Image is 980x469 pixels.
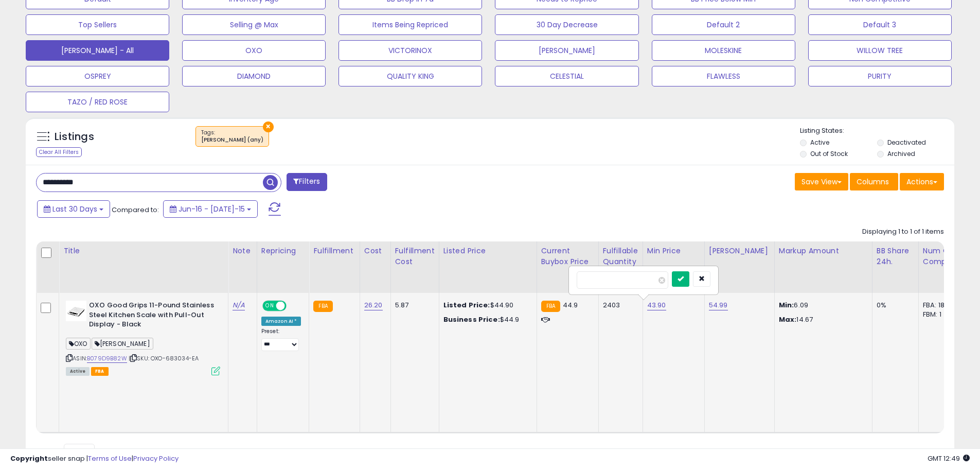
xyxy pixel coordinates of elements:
button: Items Being Repriced [338,14,482,35]
label: Active [810,138,829,147]
a: Privacy Policy [133,454,179,463]
button: DIAMOND [182,66,326,86]
label: Out of Stock [810,149,848,158]
div: Num of Comp. [923,246,960,267]
div: [PERSON_NAME] [709,246,770,256]
div: Title [63,246,224,256]
strong: Max: [779,315,797,324]
a: 43.90 [647,300,666,310]
button: 30 Day Decrease [495,14,638,35]
p: 6.09 [779,301,864,310]
strong: Copyright [10,454,48,463]
span: [PERSON_NAME] [92,338,153,350]
button: Top Sellers [26,14,169,35]
strong: Min: [779,300,794,310]
button: Actions [900,173,944,190]
button: Default 3 [808,14,952,35]
button: Columns [850,173,898,190]
span: 44.9 [563,300,578,310]
span: | SKU: OXO-683034-EA [129,354,199,362]
span: All listings currently available for purchase on Amazon [66,367,90,376]
label: Deactivated [887,138,926,147]
button: QUALITY KING [338,66,482,86]
div: Markup Amount [779,246,868,256]
a: B079D9B82W [87,354,127,363]
p: Listing States: [800,126,954,136]
div: Displaying 1 to 1 of 1 items [862,227,944,237]
div: Current Buybox Price [541,246,594,267]
h5: Listings [55,130,94,144]
div: Clear All Filters [36,147,82,157]
button: [PERSON_NAME] - All [26,40,169,61]
div: $44.9 [443,315,529,324]
b: Business Price: [443,315,500,324]
button: OSPREY [26,66,169,86]
button: OXO [182,40,326,61]
b: OXO Good Grips 11-Pound Stainless Steel Kitchen Scale with Pull-Out Display - Black [89,301,214,332]
div: [PERSON_NAME] (any) [201,136,263,144]
div: Amazon AI * [261,317,301,326]
small: FBA [541,301,560,312]
div: Preset: [261,328,301,351]
div: Min Price [647,246,700,256]
div: Fulfillment [313,246,355,256]
button: Selling @ Max [182,14,326,35]
div: Repricing [261,246,305,256]
p: 14.67 [779,315,864,324]
a: 26.20 [364,300,383,310]
span: OFF [285,302,301,310]
button: TAZO / RED ROSE [26,92,169,112]
div: FBA: 18 [923,301,957,310]
button: Default 2 [652,14,795,35]
button: Last 30 Days [37,200,110,218]
span: ON [263,302,276,310]
button: Filters [287,173,327,191]
button: Save View [795,173,848,190]
button: VICTORINOX [338,40,482,61]
div: 2403 [603,301,635,310]
div: Fulfillment Cost [395,246,435,267]
button: FLAWLESS [652,66,795,86]
div: seller snap | | [10,454,179,464]
div: Cost [364,246,386,256]
a: 54.99 [709,300,728,310]
div: Fulfillable Quantity [603,246,638,267]
div: 0% [877,301,911,310]
span: Tags : [201,129,263,144]
button: MOLESKINE [652,40,795,61]
div: BB Share 24h. [877,246,914,267]
button: Jun-16 - [DATE]-15 [163,200,258,218]
span: OXO [66,338,91,350]
div: Note [233,246,253,256]
div: $44.90 [443,301,529,310]
div: Listed Price [443,246,532,256]
img: 31lH2uaOweL._SL40_.jpg [66,301,86,321]
span: Compared to: [112,205,159,215]
b: Listed Price: [443,300,490,310]
span: Show: entries [44,447,118,457]
button: WILLOW TREE [808,40,952,61]
div: ASIN: [66,301,220,374]
span: Columns [857,177,889,187]
a: N/A [233,300,245,310]
span: FBA [91,367,109,376]
button: PURITY [808,66,952,86]
div: 5.87 [395,301,431,310]
span: 2025-08-15 12:49 GMT [928,454,970,463]
a: Terms of Use [88,454,132,463]
small: FBA [313,301,332,312]
label: Archived [887,149,915,158]
div: FBM: 1 [923,310,957,319]
button: CELESTIAL [495,66,638,86]
button: [PERSON_NAME] [495,40,638,61]
button: × [263,121,274,132]
span: Last 30 Days [52,204,97,214]
span: Jun-16 - [DATE]-15 [179,204,245,214]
